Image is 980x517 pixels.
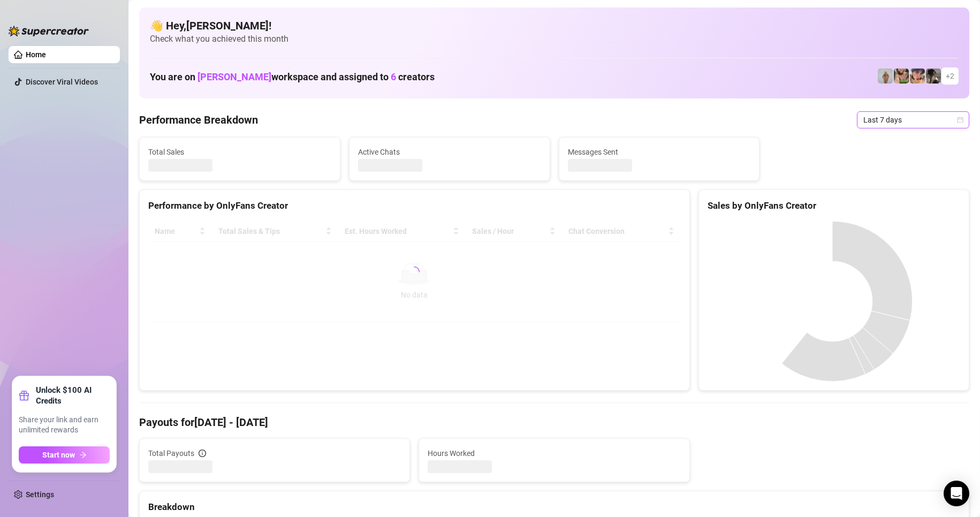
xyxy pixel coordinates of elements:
[19,446,110,463] button: Start nowarrow-right
[26,490,54,499] a: Settings
[148,500,960,514] div: Breakdown
[148,199,681,213] div: Performance by OnlyFans Creator
[197,71,271,82] span: [PERSON_NAME]
[391,71,396,82] span: 6
[358,146,541,158] span: Active Chats
[9,26,89,36] img: logo-BBDzfeDw.svg
[894,69,909,83] img: dreamsofleana
[19,415,110,436] span: Share your link and earn unlimited rewards
[150,18,959,33] h4: 👋 Hey, [PERSON_NAME] !
[199,450,206,457] span: info-circle
[148,447,194,459] span: Total Payouts
[408,266,420,278] span: loading
[42,451,75,459] span: Start now
[926,69,941,83] img: daiisyjane
[79,451,87,459] span: arrow-right
[26,50,46,59] a: Home
[139,112,258,127] h4: Performance Breakdown
[19,390,29,401] span: gift
[26,78,98,86] a: Discover Viral Videos
[946,70,954,82] span: + 2
[36,385,110,406] strong: Unlock $100 AI Credits
[910,69,925,83] img: bonnierides
[957,117,963,123] span: calendar
[148,146,331,158] span: Total Sales
[139,415,969,430] h4: Payouts for [DATE] - [DATE]
[878,69,893,83] img: Barbi
[708,199,960,213] div: Sales by OnlyFans Creator
[944,481,969,506] div: Open Intercom Messenger
[150,33,959,45] span: Check what you achieved this month
[863,112,963,128] span: Last 7 days
[428,447,680,459] span: Hours Worked
[150,71,435,83] h1: You are on workspace and assigned to creators
[568,146,751,158] span: Messages Sent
